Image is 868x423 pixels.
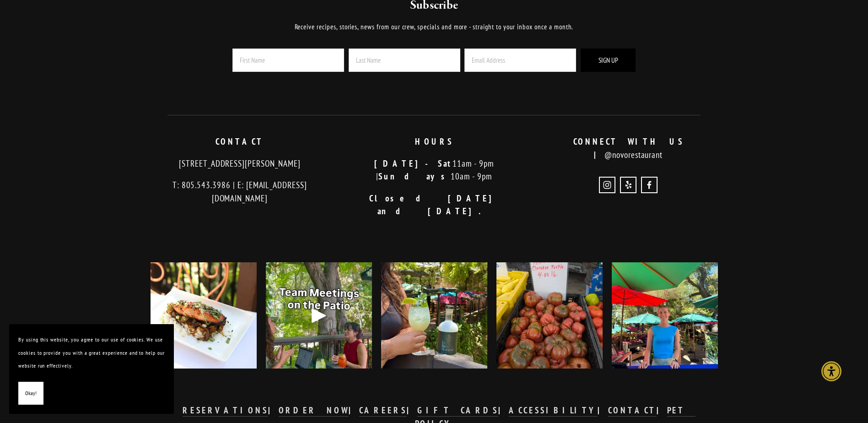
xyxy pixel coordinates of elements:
a: Instagram [599,177,615,193]
strong: ORDER NOW [279,405,349,416]
strong: | [598,405,608,416]
p: @novorestaurant [539,135,718,161]
p: T: 805.543.3986 | E: [EMAIL_ADDRESS][DOMAIN_NAME] [151,179,329,205]
input: Last Name [349,49,460,72]
input: Email Address [464,49,576,72]
strong: GIFT CARDS [417,405,499,416]
p: [STREET_ADDRESS][PERSON_NAME] [151,157,329,170]
a: ORDER NOW [279,405,349,417]
strong: ACCESSIBILITY [509,405,598,416]
strong: RESERVATIONS [183,405,268,416]
div: Play [308,304,330,326]
a: RESERVATIONS [183,405,268,417]
a: Novo Restaurant and Lounge [641,177,658,193]
img: Did you know that you can add SLO based @tobehonestbev's &quot;Focus&quot; CBD to any of our non-... [381,262,487,369]
a: CONTACT [608,405,657,417]
strong: CONTACT [216,136,264,147]
strong: HOURS [415,136,453,147]
img: Host Sam is staying cool under the umbrellas on this warm SLO day! ☀️ [612,249,718,382]
p: By using this website, you agree to our use of cookies. We use cookies to provide you with a grea... [18,333,165,373]
strong: CAREERS [359,405,407,416]
section: Cookie banner [9,324,174,414]
strong: CONNECT WITH US | [573,136,694,160]
a: ACCESSIBILITY [509,405,598,417]
strong: Sundays [378,171,451,182]
a: Yelp [620,177,636,193]
p: Receive recipes, stories, news from our crew, specials and more - straight to your inbox once a m... [207,22,661,33]
img: A summer favorite worth savoring: our ginger soy marinated King Salmon with white sticky rice, mi... [151,249,257,382]
strong: [DATE]-Sat [374,158,453,169]
strong: | [498,405,509,416]
button: Sign Up [581,49,636,72]
strong: | [268,405,279,416]
strong: Closed [DATE] and [DATE]. [369,193,508,217]
input: First Name [232,49,344,72]
a: GIFT CARDS [417,405,499,417]
span: Sign Up [598,56,618,65]
p: 11am - 9pm | 10am - 9pm [345,157,523,183]
strong: CONTACT [608,405,657,416]
div: Accessibility Menu [821,361,841,381]
img: Cherokee Purple tomatoes, known for their deep, dusky-rose color and rich, complex, and sweet fla... [496,245,603,386]
strong: | [407,405,417,416]
span: Okay! [25,387,37,400]
a: CAREERS [359,405,407,417]
strong: | [657,405,667,416]
button: Okay! [18,382,43,405]
strong: | [349,405,359,416]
